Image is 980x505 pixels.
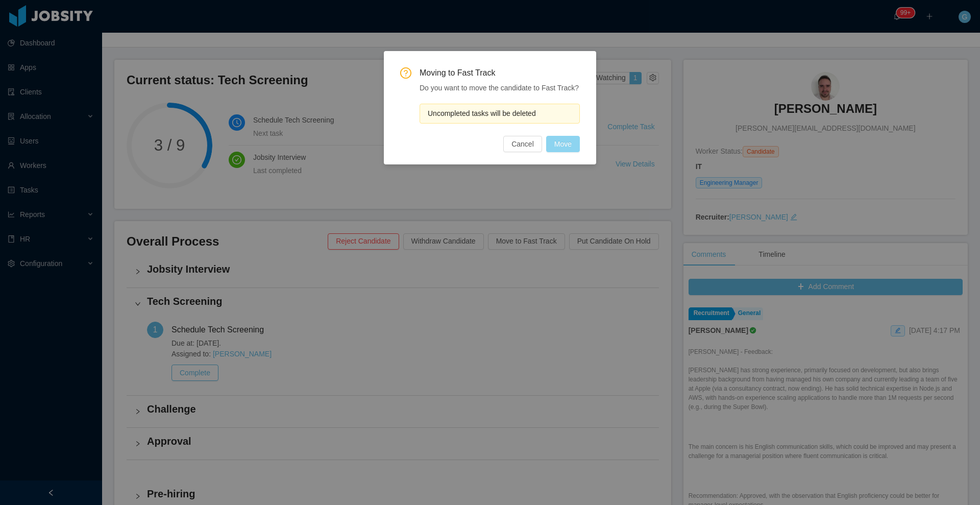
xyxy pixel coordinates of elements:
[420,84,579,92] text: Do you want to move the candidate to Fast Track?
[503,136,542,152] button: Cancel
[420,67,580,79] span: Moving to Fast Track
[400,67,411,79] i: icon: question-circle
[428,109,536,117] span: Uncompleted tasks will be deleted
[546,136,580,152] button: Move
